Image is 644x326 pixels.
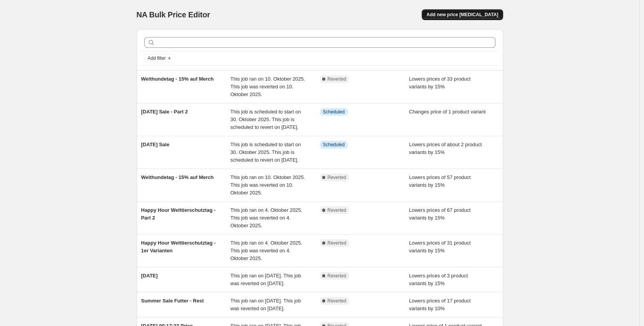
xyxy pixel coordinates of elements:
[409,273,468,286] span: Lowers prices of 3 product variants by 15%
[141,273,158,279] span: [DATE]
[409,240,471,253] span: Lowers prices of 31 product variants by 15%
[409,207,471,221] span: Lowers prices of 67 product variants by 15%
[141,76,214,82] span: Welthundetag - 15% auf Merch
[230,174,305,196] span: This job ran on 10. Oktober 2025. This job was reverted on 10. Oktober 2025.
[422,9,503,20] button: Add new price [MEDICAL_DATA]
[328,76,347,82] span: Reverted
[141,298,204,304] span: Summer Sale Futter - Rest
[141,240,216,253] span: Happy Hour Welttierschutztag - 1er Varianten
[409,76,471,90] span: Lowers prices of 33 product variants by 15%
[230,76,305,97] span: This job ran on 10. Oktober 2025. This job was reverted on 10. Oktober 2025.
[230,240,302,261] span: This job ran on 4. Oktober 2025. This job was reverted on 4. Oktober 2025.
[230,273,301,286] span: This job ran on [DATE]. This job was reverted on [DATE].
[148,55,166,61] span: Add filter
[409,174,471,188] span: Lowers prices of 57 product variants by 15%
[328,298,347,304] span: Reverted
[230,109,301,130] span: This job is scheduled to start on 30. Oktober 2025. This job is scheduled to revert on [DATE].
[141,174,214,180] span: Welthundetag - 15% auf Merch
[141,207,216,221] span: Happy Hour Welttierschutztag - Part 2
[409,142,482,155] span: Lowers prices of about 2 product variants by 15%
[141,142,169,147] span: [DATE] Sale
[230,142,301,163] span: This job is scheduled to start on 30. Oktober 2025. This job is scheduled to revert on [DATE].
[141,109,188,115] span: [DATE] Sale - Part 2
[230,298,301,311] span: This job ran on [DATE]. This job was reverted on [DATE].
[230,207,302,228] span: This job ran on 4. Oktober 2025. This job was reverted on 4. Oktober 2025.
[323,142,345,148] span: Scheduled
[328,207,347,213] span: Reverted
[328,174,347,181] span: Reverted
[144,54,175,63] button: Add filter
[323,109,345,115] span: Scheduled
[137,10,210,19] span: NA Bulk Price Editor
[409,109,486,115] span: Changes price of 1 product variant
[328,240,347,246] span: Reverted
[409,298,471,311] span: Lowers prices of 17 product variants by 10%
[328,273,347,279] span: Reverted
[426,12,498,18] span: Add new price [MEDICAL_DATA]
